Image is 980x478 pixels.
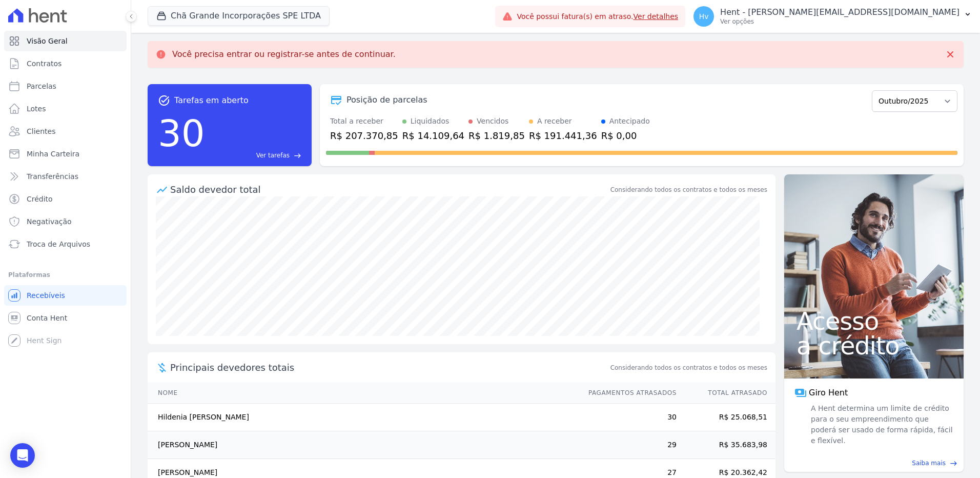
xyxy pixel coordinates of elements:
span: task_alt [158,94,170,107]
a: Negativação [4,211,127,232]
div: Saldo devedor total [170,183,608,196]
span: Considerando todos os contratos e todos os meses [610,363,767,372]
span: Parcelas [27,81,56,91]
span: east [950,460,957,467]
div: Liquidados [411,116,450,127]
span: Contratos [27,58,62,69]
span: Troca de Arquivos [27,239,90,249]
td: R$ 25.068,51 [677,404,775,431]
div: 30 [158,107,205,160]
div: Posição de parcelas [346,94,427,106]
a: Saiba mais east [790,459,957,468]
a: Visão Geral [4,31,127,51]
div: Vencidos [477,116,508,127]
span: Minha Carteira [27,149,79,159]
span: Tarefas em aberto [174,94,249,107]
div: Considerando todos os contratos e todos os meses [610,185,767,194]
div: R$ 207.370,85 [330,129,398,143]
td: 30 [579,404,677,431]
div: Open Intercom Messenger [10,443,35,468]
div: Antecipado [609,116,650,127]
div: R$ 1.819,85 [468,129,525,143]
span: Lotes [27,104,46,114]
a: Clientes [4,121,127,142]
span: Conta Hent [27,313,67,323]
td: Hildenia [PERSON_NAME] [148,404,579,431]
a: Transferências [4,166,127,187]
a: Recebíveis [4,285,127,306]
button: Chã Grande Incorporações SPE LTDA [148,6,330,26]
span: Acesso [797,309,951,333]
span: Crédito [27,194,53,204]
div: R$ 0,00 [601,129,650,143]
span: Transferências [27,171,78,182]
th: Total Atrasado [677,383,775,404]
a: Lotes [4,98,127,119]
p: Você precisa entrar ou registrar-se antes de continuar. [172,49,396,59]
div: Total a receber [330,116,398,127]
div: A receber [537,116,572,127]
span: Giro Hent [809,387,848,399]
span: Saiba mais [912,459,946,468]
span: Hv [699,13,709,20]
a: Conta Hent [4,308,127,328]
td: [PERSON_NAME] [148,431,579,459]
td: R$ 35.683,98 [677,431,775,459]
a: Parcelas [4,76,127,96]
a: Minha Carteira [4,144,127,164]
span: Você possui fatura(s) em atraso. [517,11,678,22]
p: Hent - [PERSON_NAME][EMAIL_ADDRESS][DOMAIN_NAME] [720,7,959,17]
p: Ver opções [720,17,959,26]
a: Ver detalhes [634,12,679,21]
span: Recebíveis [27,290,65,301]
a: Ver tarefas east [209,151,301,160]
span: Principais devedores totais [170,361,608,374]
span: east [294,152,301,160]
span: Negativação [27,216,72,227]
span: Clientes [27,126,55,136]
div: R$ 191.441,36 [529,129,597,143]
span: Ver tarefas [256,151,290,160]
div: Plataformas [8,269,122,281]
div: R$ 14.109,64 [402,129,464,143]
span: A Hent determina um limite de crédito para o seu empreendimento que poderá ser usado de forma ráp... [809,403,953,446]
a: Contratos [4,53,127,74]
a: Troca de Arquivos [4,234,127,254]
span: a crédito [797,333,951,358]
td: 29 [579,431,677,459]
button: Hv Hent - [PERSON_NAME][EMAIL_ADDRESS][DOMAIN_NAME] Ver opções [685,2,980,31]
a: Crédito [4,189,127,209]
span: Visão Geral [27,36,68,46]
th: Nome [148,383,579,404]
th: Pagamentos Atrasados [579,383,677,404]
